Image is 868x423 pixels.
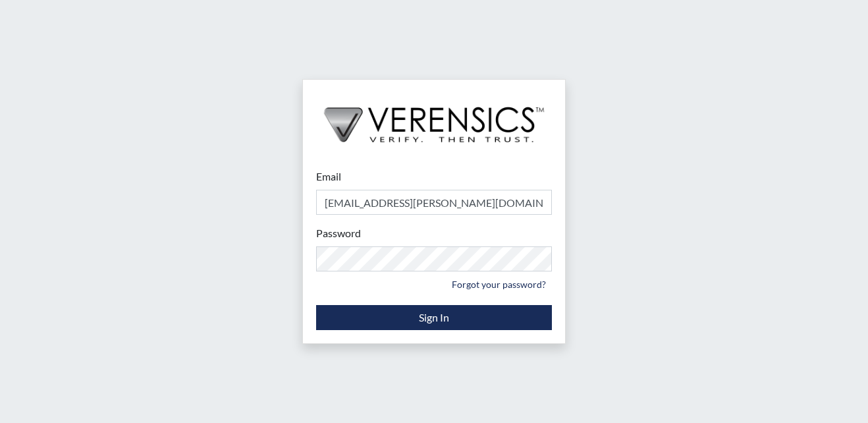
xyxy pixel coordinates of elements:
[303,80,565,156] img: logo-wide-black.2aad4157.png
[316,225,361,241] label: Password
[316,190,552,215] input: Email
[316,305,552,330] button: Sign In
[316,169,341,184] label: Email
[446,274,552,295] a: Forgot your password?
